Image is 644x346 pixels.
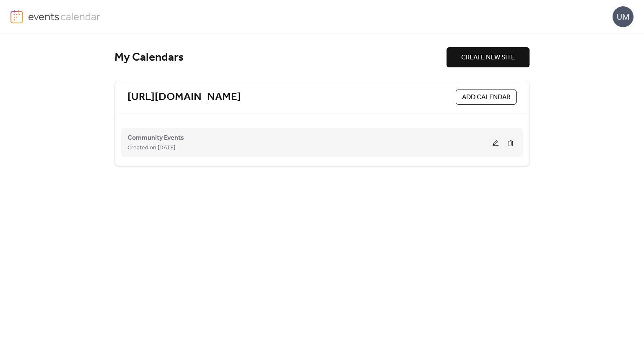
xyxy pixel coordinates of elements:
img: logo [10,10,23,23]
span: Created on [DATE] [127,143,175,153]
span: CREATE NEW SITE [461,53,515,63]
button: CREATE NEW SITE [447,47,530,67]
div: UM [613,6,634,27]
span: Community Events [127,133,184,143]
a: [URL][DOMAIN_NAME] [127,90,241,104]
div: My Calendars [114,50,447,65]
span: ADD CALENDAR [462,92,510,103]
a: Community Events [127,136,184,140]
img: logo-type [28,10,101,23]
button: ADD CALENDAR [456,90,517,105]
